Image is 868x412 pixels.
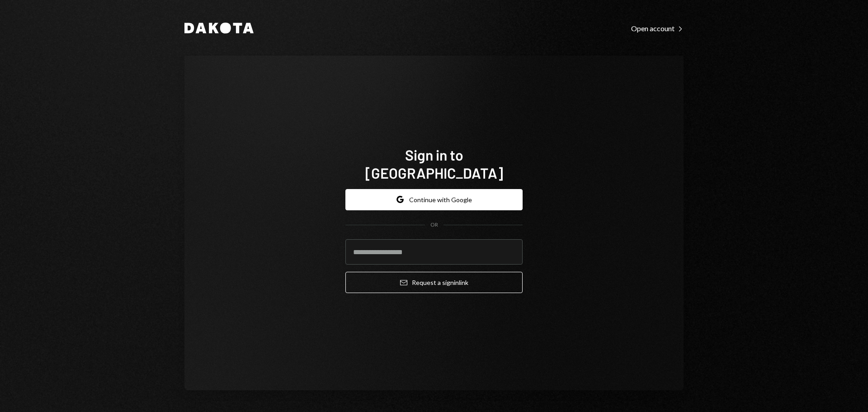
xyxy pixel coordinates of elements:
[430,221,438,229] div: OR
[631,24,684,33] div: Open account
[345,272,523,293] button: Request a signinlink
[345,146,523,182] h1: Sign in to [GEOGRAPHIC_DATA]
[345,189,523,210] button: Continue with Google
[631,23,684,33] a: Open account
